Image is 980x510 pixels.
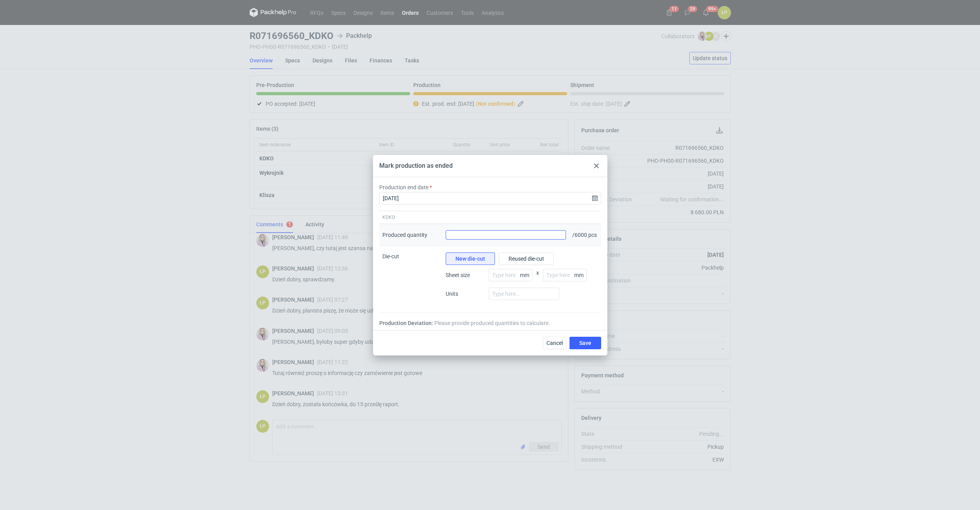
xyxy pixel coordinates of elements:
[569,224,601,246] div: / 6000 pcs
[536,269,539,288] span: x
[509,256,544,261] span: Reused die-cut
[379,183,428,191] label: Production end date
[379,319,601,327] div: Production Deviation:
[382,231,427,239] div: Produced quantity
[579,340,591,346] span: Save
[520,272,532,278] p: mm
[543,337,566,349] button: Cancel
[446,290,485,298] span: Units
[569,337,601,349] button: Save
[379,162,453,170] div: Mark production as ended
[499,252,554,265] button: Reused die-cut
[574,272,587,278] p: mm
[446,252,495,265] button: New die-cut
[546,340,563,346] span: Cancel
[379,246,443,313] div: Die-cut
[543,269,587,281] input: Type here...
[382,214,395,220] span: KDKO
[455,256,485,261] span: New die-cut
[489,269,532,281] input: Type here...
[489,288,559,300] input: Type here...
[434,319,550,327] span: Please provide produced quantities to calculate.
[446,271,485,279] span: Sheet size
